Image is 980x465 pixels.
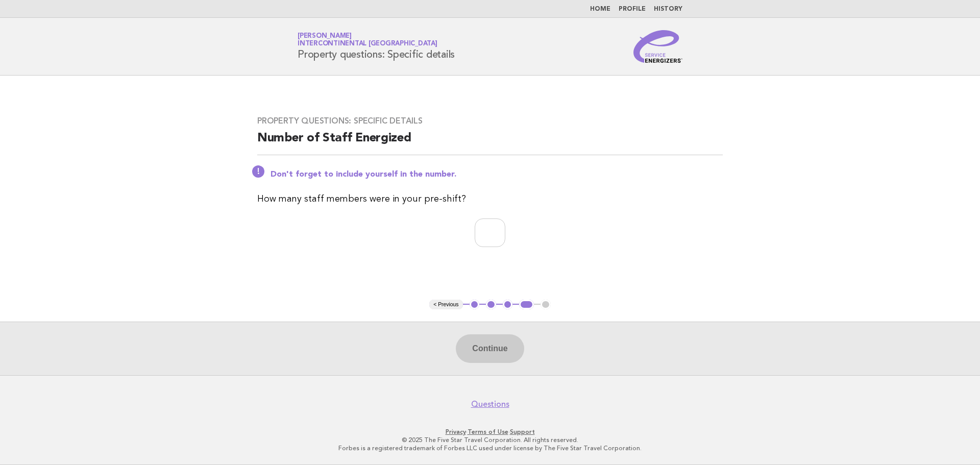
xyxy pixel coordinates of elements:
[298,33,455,60] h1: Property questions: Specific details
[633,30,682,63] img: Service Energizers
[510,428,535,435] a: Support
[590,6,610,12] a: Home
[519,300,534,310] button: 4
[468,428,508,435] a: Terms of Use
[257,130,723,155] h2: Number of Staff Energized
[470,300,480,310] button: 1
[178,428,802,436] p: · ·
[257,192,723,206] p: How many staff members were in your pre-shift?
[446,428,466,435] a: Privacy
[298,33,437,47] a: [PERSON_NAME]InterContinental [GEOGRAPHIC_DATA]
[178,436,802,444] p: © 2025 The Five Star Travel Corporation. All rights reserved.
[429,300,462,310] button: < Previous
[257,116,723,126] h3: Property questions: Specific details
[271,169,723,180] p: Don't forget to include yourself in the number.
[503,300,513,310] button: 3
[619,6,646,12] a: Profile
[471,399,509,409] a: Questions
[178,444,802,452] p: Forbes is a registered trademark of Forbes LLC used under license by The Five Star Travel Corpora...
[298,41,437,47] span: InterContinental [GEOGRAPHIC_DATA]
[654,6,682,12] a: History
[486,300,496,310] button: 2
